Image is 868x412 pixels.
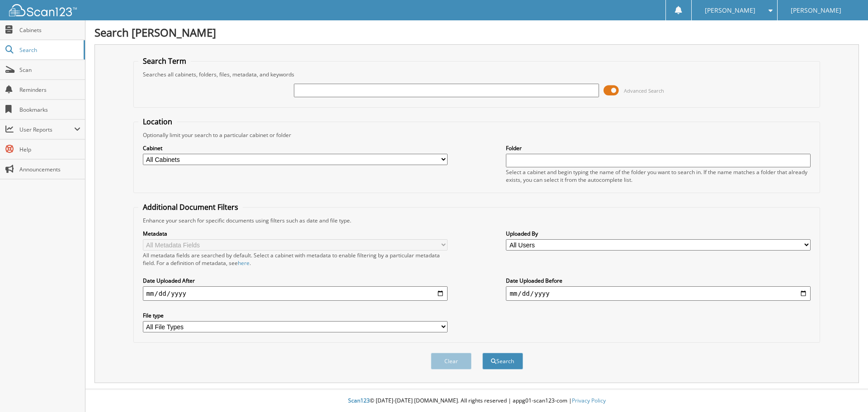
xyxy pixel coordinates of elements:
legend: Search Term [138,56,191,66]
img: scan123-logo-white.svg [9,4,77,16]
span: Advanced Search [624,87,664,94]
span: [PERSON_NAME] [705,8,755,13]
span: User Reports [19,126,74,133]
span: Help [19,146,80,153]
span: [PERSON_NAME] [791,8,841,13]
legend: Additional Document Filters [138,202,243,212]
span: Scan123 [348,397,370,404]
span: Reminders [19,86,80,94]
div: All metadata fields are searched by default. Select a cabinet with metadata to enable filtering b... [143,251,448,267]
label: File type [143,312,448,319]
label: Metadata [143,230,448,237]
input: start [143,286,448,301]
label: Date Uploaded After [143,277,448,284]
span: Search [19,46,79,54]
span: Bookmarks [19,106,80,114]
button: Clear [431,353,472,369]
div: © [DATE]-[DATE] [DOMAIN_NAME]. All rights reserved | appg01-scan123-com | [85,390,868,412]
div: Enhance your search for specific documents using filters such as date and file type. [138,217,816,224]
label: Cabinet [143,144,448,152]
legend: Location [138,117,177,127]
div: Optionally limit your search to a particular cabinet or folder [138,131,816,139]
div: Searches all cabinets, folders, files, metadata, and keywords [138,71,816,78]
div: Select a cabinet and begin typing the name of the folder you want to search in. If the name match... [506,168,811,184]
span: Cabinets [19,26,80,34]
h1: Search [PERSON_NAME] [94,25,859,40]
label: Folder [506,144,811,152]
input: end [506,286,811,301]
span: Scan [19,66,80,74]
a: here [238,259,250,267]
button: Search [482,353,523,369]
span: Announcements [19,166,80,173]
label: Uploaded By [506,230,811,237]
label: Date Uploaded Before [506,277,811,284]
a: Privacy Policy [572,397,606,404]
